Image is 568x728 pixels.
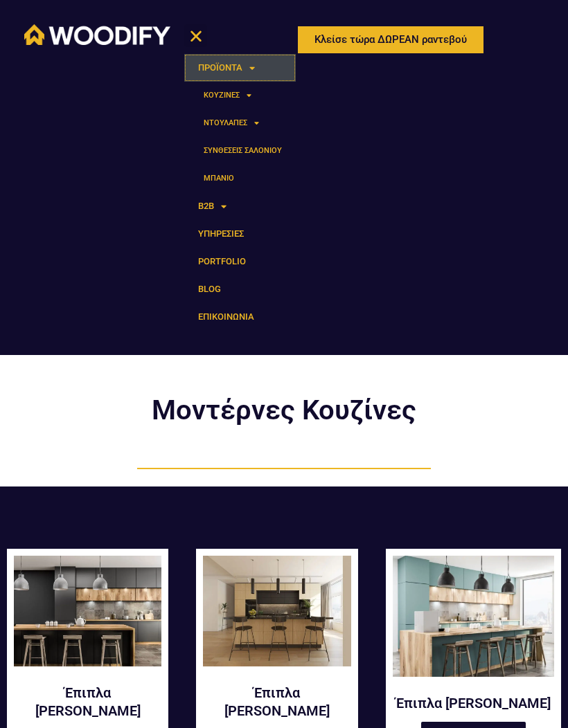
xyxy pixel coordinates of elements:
div: Menu Toggle [184,24,207,47]
a: ΣΥΝΘΕΣΕΙΣ ΣΑΛΟΝΙΟΥ [184,137,296,165]
a: PORTFOLIO [184,248,296,275]
a: ΚΟΥΖΙΝΕΣ [184,82,296,109]
ul: ΠΡΟΪΟΝΤΑ [184,82,296,192]
a: ΝΤΟΥΛΑΠΕΣ [184,109,296,137]
h2: Μοντέρνες Κουζίνες [118,397,450,424]
a: B2B [184,192,296,220]
a: Anakena κουζίνα [14,556,161,675]
a: BLOG [184,275,296,303]
a: ΕΠΙΚΟΙΝΩΝΙΑ [184,303,296,331]
a: ΥΠΗΡΕΣΙΕΣ [184,220,296,248]
a: Arashi κουζίνα [203,556,350,675]
a: ΜΠΑΝΙΟ [184,165,296,192]
a: Έπιπλα [PERSON_NAME] [203,684,350,720]
img: Woodify [24,24,170,45]
a: CUSTOM-ΕΠΙΠΛΑ-ΚΟΥΖΙΝΑΣ-BEIBU-ΣΕ-ΠΡΑΣΙΝΟ-ΧΡΩΜΑ-ΜΕ-ΞΥΛΟ [393,556,554,686]
a: ΠΡΟΪΟΝΤΑ [184,54,296,82]
a: Κλείσε τώρα ΔΩΡΕΑΝ ραντεβού [296,24,486,55]
a: Έπιπλα [PERSON_NAME] [393,694,554,712]
a: Έπιπλα [PERSON_NAME] [14,684,161,720]
span: Κλείσε τώρα ΔΩΡΕΑΝ ραντεβού [314,35,467,45]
